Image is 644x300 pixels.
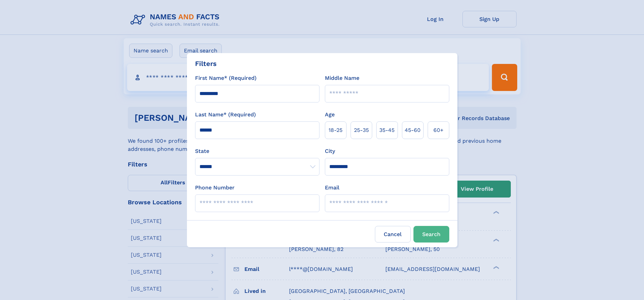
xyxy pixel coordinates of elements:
[375,226,411,243] label: Cancel
[325,184,339,192] label: Email
[413,226,449,243] button: Search
[379,126,395,134] span: 35‑45
[433,126,444,134] span: 60+
[195,74,257,82] label: First Name* (Required)
[195,147,319,155] label: State
[195,184,235,192] label: Phone Number
[354,126,369,134] span: 25‑35
[325,111,335,119] label: Age
[325,74,359,82] label: Middle Name
[325,147,335,155] label: City
[405,126,421,134] span: 45‑60
[195,111,256,119] label: Last Name* (Required)
[329,126,342,134] span: 18‑25
[195,59,217,69] div: Filters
